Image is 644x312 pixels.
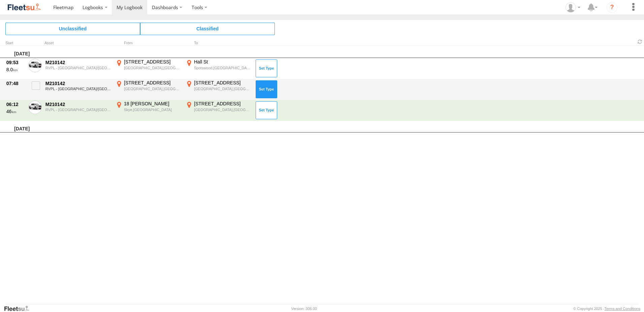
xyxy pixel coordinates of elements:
[194,86,251,91] div: [GEOGRAPHIC_DATA],[GEOGRAPHIC_DATA]
[6,80,25,86] div: 07:48
[256,101,277,119] button: Click to Set
[115,42,182,45] div: From
[194,101,251,107] div: [STREET_ADDRESS]
[140,23,275,35] span: Click to view Classified Trips
[6,101,25,107] div: 06:12
[6,67,25,73] div: 8.0
[607,2,617,13] i: ?
[124,66,181,70] div: [GEOGRAPHIC_DATA],[GEOGRAPHIC_DATA]
[6,59,25,66] div: 09:53
[45,108,111,112] div: RVPL - [GEOGRAPHIC_DATA]/[GEOGRAPHIC_DATA]/[GEOGRAPHIC_DATA]
[115,101,182,120] label: Click to View Event Location
[185,101,252,120] label: Click to View Event Location
[256,80,277,98] button: Click to Set
[45,87,111,91] div: RVPL - [GEOGRAPHIC_DATA]/[GEOGRAPHIC_DATA]/[GEOGRAPHIC_DATA]
[291,307,317,311] div: Version: 306.00
[573,307,640,311] div: © Copyright 2025 -
[45,80,111,86] div: M210142
[5,23,140,35] span: Click to view Unclassified Trips
[124,59,181,65] div: [STREET_ADDRESS]
[636,38,644,45] span: Refresh
[563,2,583,12] div: Anthony Winton
[185,59,252,78] label: Click to View Event Location
[45,101,111,107] div: M210142
[115,80,182,99] label: Click to View Event Location
[7,3,42,12] img: fleetsu-logo-horizontal.svg
[194,66,251,70] div: Spotswood,[GEOGRAPHIC_DATA]
[45,59,111,66] div: M210142
[194,107,251,112] div: [GEOGRAPHIC_DATA],[GEOGRAPHIC_DATA]
[44,42,112,45] div: Asset
[605,307,640,311] a: Terms and Conditions
[115,59,182,78] label: Click to View Event Location
[6,108,25,114] div: 46
[45,66,111,70] div: RVPL - [GEOGRAPHIC_DATA]/[GEOGRAPHIC_DATA]/[GEOGRAPHIC_DATA]
[124,101,181,107] div: 18 [PERSON_NAME]
[124,107,181,112] div: Skye,[GEOGRAPHIC_DATA]
[194,80,251,86] div: [STREET_ADDRESS]
[185,42,252,45] div: To
[124,86,181,91] div: [GEOGRAPHIC_DATA],[GEOGRAPHIC_DATA]
[256,59,277,77] button: Click to Set
[5,42,26,45] div: Click to Sort
[194,59,251,65] div: Hall St
[4,305,35,312] a: Visit our Website
[124,80,181,86] div: [STREET_ADDRESS]
[185,80,252,99] label: Click to View Event Location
